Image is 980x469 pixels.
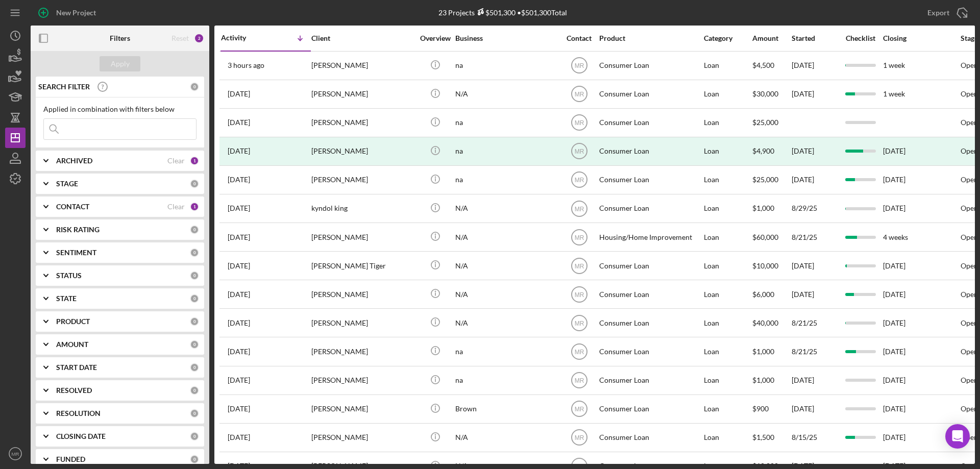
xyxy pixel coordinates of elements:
div: Checklist [839,34,882,42]
div: Consumer Loan [599,338,701,365]
div: 0 [190,363,199,372]
span: $1,000 [752,376,774,384]
span: $1,000 [752,204,774,212]
div: [DATE] [792,166,838,193]
time: [DATE] [883,261,905,270]
time: 2025-08-22 14:31 [228,290,250,299]
b: ARCHIVED [56,157,92,165]
div: 0 [190,409,199,418]
time: 2025-08-19 08:29 [228,405,250,413]
div: 0 [190,340,199,349]
div: Open Intercom Messenger [945,424,970,449]
div: $4,900 [752,138,791,165]
time: 2025-08-22 17:30 [228,262,250,270]
div: [DATE] [792,252,838,279]
div: 8/29/25 [792,195,838,222]
time: 2025-09-01 17:56 [228,176,250,184]
div: Consumer Loan [599,396,701,423]
span: $10,000 [752,261,778,270]
div: Amount [752,34,791,42]
time: 2025-08-29 15:23 [228,204,250,212]
time: [DATE] [883,204,905,212]
div: Loan [704,396,751,423]
div: [PERSON_NAME] [311,396,413,423]
div: Loan [704,338,751,365]
div: [PERSON_NAME] [311,338,413,365]
div: 0 [190,317,199,326]
div: [PERSON_NAME] [311,109,413,136]
time: [DATE] [883,146,905,155]
div: Clear [167,203,185,211]
text: MR [574,91,584,98]
div: Consumer Loan [599,424,701,451]
div: na [455,52,557,79]
b: START DATE [56,363,97,372]
time: 2025-08-21 23:45 [228,319,250,327]
div: [PERSON_NAME] [311,52,413,79]
div: [PERSON_NAME] Tiger [311,252,413,279]
span: $60,000 [752,233,778,241]
div: kyndol king [311,195,413,222]
div: Started [792,34,838,42]
div: Export [927,3,949,23]
text: MR [574,406,584,413]
div: 23 Projects • $501,300 Total [438,8,567,17]
div: Reset [171,34,189,42]
div: 0 [190,432,199,441]
div: Applied in combination with filters below [43,105,197,113]
b: STATUS [56,271,82,280]
b: FUNDED [56,455,85,463]
div: 0 [190,294,199,303]
div: 8/15/25 [792,424,838,451]
div: 0 [190,248,199,257]
div: Housing/Home Improvement [599,224,701,251]
div: N/A [455,281,557,308]
div: na [455,166,557,193]
div: na [455,109,557,136]
time: 2025-09-06 18:35 [228,90,250,98]
div: Contact [560,34,598,42]
div: [DATE] [792,367,838,394]
div: Client [311,34,413,42]
time: 2025-08-21 16:33 [228,348,250,356]
div: Overview [416,34,454,42]
div: Consumer Loan [599,252,701,279]
div: Consumer Loan [599,309,701,336]
time: 2025-09-05 15:05 [228,118,250,127]
div: 2 [194,33,204,43]
time: 2025-09-09 13:25 [228,61,264,69]
div: [DATE] [792,52,838,79]
div: 0 [190,225,199,234]
button: New Project [31,3,106,23]
div: 8/21/25 [792,224,838,251]
b: PRODUCT [56,317,90,326]
div: Category [704,34,751,42]
div: [DATE] [792,396,838,423]
span: $25,000 [752,118,778,127]
div: Loan [704,109,751,136]
b: SEARCH FILTER [38,83,90,91]
div: 1 [190,156,199,165]
div: Consumer Loan [599,195,701,222]
div: New Project [56,3,96,23]
div: N/A [455,309,557,336]
b: CONTACT [56,203,89,211]
div: Loan [704,424,751,451]
div: N/A [455,195,557,222]
div: Consumer Loan [599,52,701,79]
div: Apply [111,56,130,71]
time: 1 week [883,89,905,98]
text: MR [574,177,584,184]
b: STAGE [56,180,78,188]
div: na [455,338,557,365]
div: Loan [704,281,751,308]
time: [DATE] [883,433,905,441]
div: [PERSON_NAME] [311,281,413,308]
div: [PERSON_NAME] [311,224,413,251]
div: Loan [704,224,751,251]
span: $1,000 [752,347,774,356]
div: $501,300 [475,8,516,17]
span: $6,000 [752,290,774,299]
div: Consumer Loan [599,281,701,308]
b: RESOLVED [56,386,92,394]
